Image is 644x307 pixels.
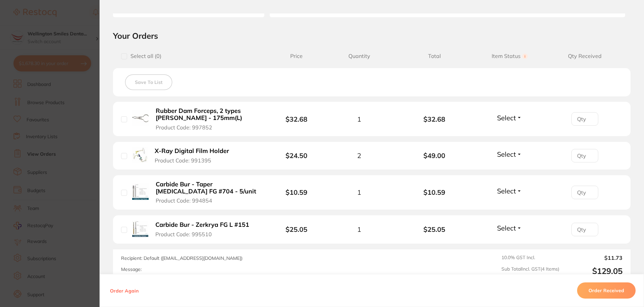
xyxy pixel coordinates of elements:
[132,183,149,200] img: Carbide Bur - Taper Fissure FG #704 - 5/unit
[565,255,622,261] output: $11.73
[397,188,472,196] b: $10.59
[121,255,242,261] span: Recipient: Default ( [EMAIL_ADDRESS][DOMAIN_NAME] )
[501,266,559,276] span: Sub Total Incl. GST ( 4 Items)
[571,112,598,126] input: Qty
[577,282,636,299] button: Order Received
[154,107,262,131] button: Rubber Dam Forceps, 2 types [PERSON_NAME] - 175mm(L) Product Code: 997852
[495,187,524,195] button: Select
[497,224,516,232] span: Select
[286,151,307,160] b: $24.50
[286,115,307,123] b: $32.68
[565,266,622,276] output: $129.05
[155,231,212,237] span: Product Code: 995510
[108,287,141,294] button: Order Again
[156,108,260,121] b: Rubber Dam Forceps, 2 types [PERSON_NAME] - 175mm(L)
[357,188,361,196] span: 1
[153,147,237,164] button: X-Ray Digital Film Holder Product Code: 991395
[357,115,361,123] span: 1
[501,255,559,261] span: 10.0 % GST Incl.
[571,186,598,199] input: Qty
[121,267,142,272] label: Message:
[321,53,397,59] span: Quantity
[571,149,598,162] input: Qty
[495,224,524,232] button: Select
[357,225,361,233] span: 1
[571,223,598,236] input: Qty
[271,53,321,59] span: Price
[132,221,148,237] img: Carbide Bur - Zerkrya FG L #151
[132,147,148,163] img: X-Ray Digital Film Holder
[155,157,211,163] span: Product Code: 991395
[154,181,262,204] button: Carbide Bur - Taper [MEDICAL_DATA] FG #704 - 5/unit Product Code: 994854
[497,187,516,195] span: Select
[497,150,516,158] span: Select
[497,114,516,122] span: Select
[286,188,307,196] b: $10.59
[113,31,631,41] h2: Your Orders
[155,221,249,228] b: Carbide Bur - Zerkrya FG L #151
[156,197,212,204] span: Product Code: 994854
[156,124,212,130] span: Product Code: 997852
[472,53,547,59] span: Item Status
[132,110,149,127] img: Rubber Dam Forceps, 2 types Brewer - 175mm(L)
[397,225,472,233] b: $25.05
[125,74,172,90] button: Save To List
[397,152,472,159] b: $49.00
[357,152,361,159] span: 2
[286,225,307,234] b: $25.05
[156,181,260,195] b: Carbide Bur - Taper [MEDICAL_DATA] FG #704 - 5/unit
[155,148,229,155] b: X-Ray Digital Film Holder
[127,53,161,59] span: Select all ( 0 )
[495,114,524,122] button: Select
[153,221,257,238] button: Carbide Bur - Zerkrya FG L #151 Product Code: 995510
[397,115,472,123] b: $32.68
[397,53,472,59] span: Total
[495,150,524,158] button: Select
[547,53,622,59] span: Qty Received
